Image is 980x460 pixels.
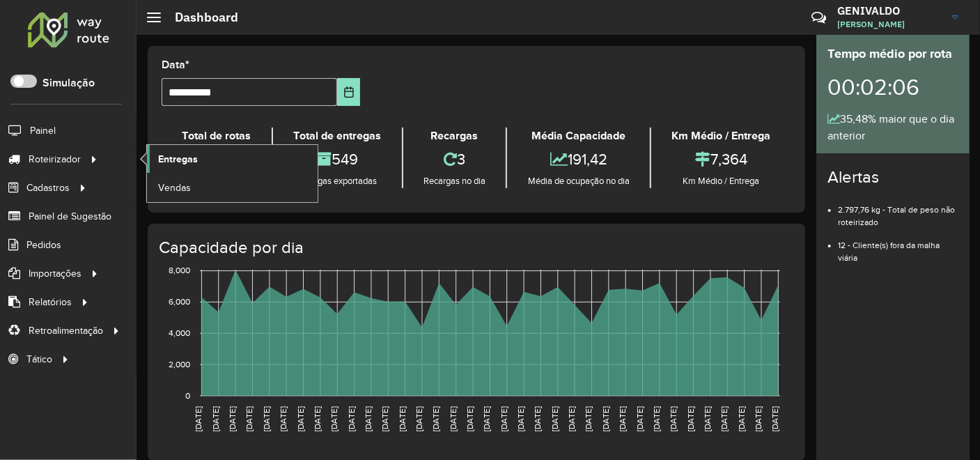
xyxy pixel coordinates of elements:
span: Importações [29,266,81,281]
text: [DATE] [329,406,339,431]
text: [DATE] [567,406,576,431]
text: [DATE] [652,406,661,431]
span: Roteirizador [29,152,81,167]
div: 35,48% maior que o dia anterior [827,111,958,144]
text: [DATE] [228,406,237,431]
text: [DATE] [686,406,695,431]
text: [DATE] [601,406,610,431]
h4: Alertas [827,167,958,187]
div: Entregas exportadas [277,174,398,188]
li: 2.797,76 kg - Total de peso não roteirizado [838,193,958,229]
text: 8,000 [169,266,190,275]
div: 191,42 [511,144,646,174]
span: Painel [30,123,56,138]
text: [DATE] [550,406,559,431]
text: [DATE] [398,406,407,431]
text: [DATE] [296,406,305,431]
div: Total de rotas [165,128,268,144]
text: [DATE] [499,406,508,431]
text: [DATE] [618,406,627,431]
text: [DATE] [584,406,593,431]
text: [DATE] [534,406,543,431]
div: 7,364 [655,144,788,174]
text: [DATE] [771,406,780,431]
text: [DATE] [194,406,203,431]
text: [DATE] [347,406,356,431]
text: [DATE] [313,406,322,431]
text: [DATE] [380,406,389,431]
text: [DATE] [431,406,440,431]
div: Km Médio / Entrega [655,174,788,188]
h4: Capacidade por dia [159,238,791,258]
div: Total de entregas [277,128,398,144]
div: Km Médio / Entrega [655,128,788,144]
text: [DATE] [720,406,729,431]
a: Entregas [147,145,318,173]
text: [DATE] [754,406,763,431]
div: Recargas [407,128,503,144]
span: [PERSON_NAME] [837,18,942,31]
text: [DATE] [516,406,525,431]
div: Recargas no dia [407,174,503,188]
span: Pedidos [26,238,61,252]
div: 549 [277,144,398,174]
span: Cadastros [26,181,70,195]
label: Data [162,56,189,73]
div: 3 [407,144,503,174]
a: Vendas [147,174,318,201]
span: Painel de Sugestão [29,209,111,224]
text: 4,000 [169,328,190,337]
text: [DATE] [279,406,288,431]
div: 00:02:06 [827,63,958,111]
text: [DATE] [703,406,712,431]
span: Retroalimentação [29,323,103,338]
text: [DATE] [635,406,644,431]
div: Tempo médio por rota [827,45,958,63]
text: [DATE] [364,406,373,431]
text: [DATE] [669,406,678,431]
span: Vendas [158,181,191,195]
text: [DATE] [262,406,271,431]
a: Contato Rápido [804,3,834,33]
text: [DATE] [737,406,746,431]
text: 6,000 [169,298,190,307]
text: 0 [185,391,190,400]
text: [DATE] [449,406,458,431]
text: [DATE] [211,406,220,431]
div: Média de ocupação no dia [511,174,646,188]
text: [DATE] [245,406,254,431]
text: 2,000 [169,360,190,369]
text: [DATE] [483,406,492,431]
span: Entregas [158,152,198,167]
h3: GENIVALDO [837,4,942,17]
button: Choose Date [337,78,360,106]
text: [DATE] [465,406,474,431]
h2: Dashboard [161,10,238,25]
li: 12 - Cliente(s) fora da malha viária [838,229,958,264]
div: Média Capacidade [511,128,646,144]
text: [DATE] [414,406,423,431]
span: Relatórios [29,295,72,309]
label: Simulação [42,75,95,91]
span: Tático [26,352,52,367]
